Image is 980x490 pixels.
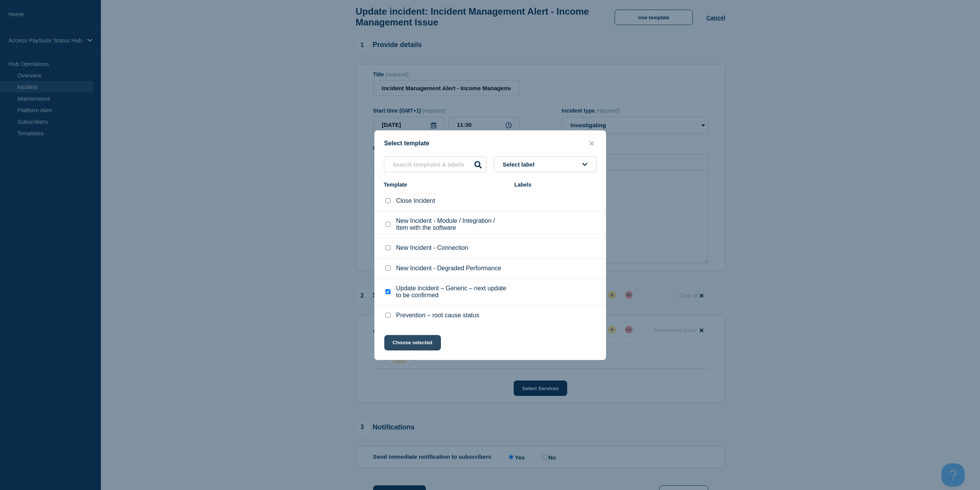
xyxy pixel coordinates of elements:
[396,197,435,204] p: Close Incident
[384,182,507,188] div: Template
[385,289,390,294] input: Update incident – Generic – next update to be confirmed checkbox
[385,266,390,271] input: New Incident - Degraded Performance checkbox
[396,244,469,251] p: New Incident - Connection
[503,161,538,168] span: Select label
[385,245,390,250] input: New Incident - Connection checkbox
[396,285,507,299] p: Update incident – Generic – next update to be confirmed
[385,313,390,318] input: Prevention – root cause status checkbox
[384,335,441,350] button: Choose selected
[385,222,390,227] input: New Incident - Module / Integration / Item with the software checkbox
[587,140,596,147] button: close button
[396,265,501,272] p: New Incident - Degraded Performance
[385,198,390,203] input: Close Incident checkbox
[494,157,596,172] button: Select label
[384,157,486,172] input: Search templates & labels
[375,140,606,147] div: Select template
[514,182,596,188] div: Labels
[396,217,507,231] p: New Incident - Module / Integration / Item with the software
[396,312,479,319] p: Prevention – root cause status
